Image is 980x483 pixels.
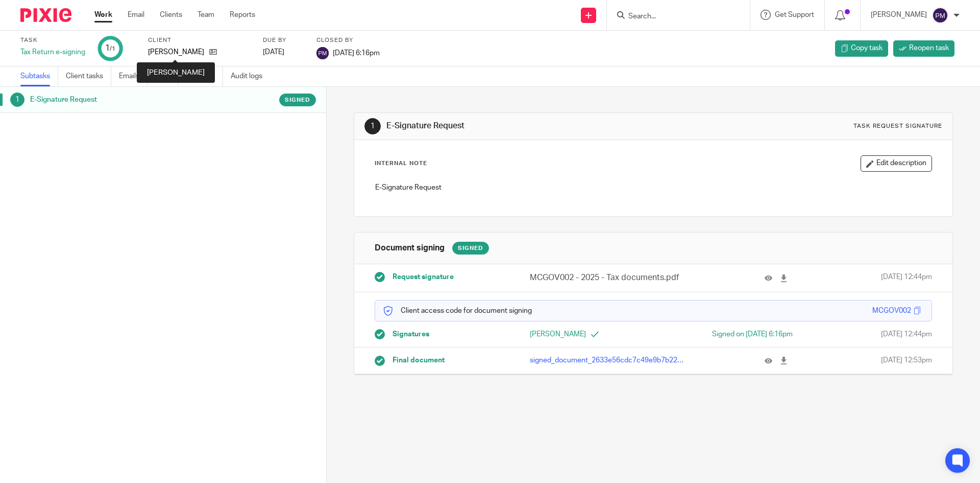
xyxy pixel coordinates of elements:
[148,47,204,57] p: [PERSON_NAME]
[20,36,85,44] label: Task
[10,93,24,107] div: 1
[198,10,214,20] a: Team
[835,40,888,57] a: Copy task
[263,47,304,57] div: [DATE]
[333,49,380,56] span: [DATE] 6:16pm
[871,10,927,20] p: [PERSON_NAME]
[452,242,489,255] div: Signed
[20,8,71,22] img: Pixie
[316,36,380,44] label: Closed by
[20,47,85,57] div: Tax Return e-signing
[119,66,148,86] a: Emails
[230,10,255,20] a: Reports
[186,66,223,86] a: Notes (0)
[155,66,178,86] a: Files
[393,272,454,282] span: Request signature
[375,159,427,168] p: Internal Note
[160,10,182,20] a: Clients
[364,118,381,134] div: 1
[375,243,445,254] h1: Document signing
[66,66,111,86] a: Client tasks
[30,92,221,107] h1: E-Signature Request
[881,329,932,339] span: [DATE] 12:44pm
[20,66,58,86] a: Subtasks
[530,329,653,339] p: [PERSON_NAME]
[110,46,115,52] small: /1
[851,43,883,53] span: Copy task
[872,306,911,316] div: MCGOV002
[285,96,310,104] span: Signed
[386,121,675,131] h1: E-Signature Request
[881,272,932,284] span: [DATE] 12:44pm
[853,122,942,130] div: Task request signature
[383,306,532,316] p: Client access code for document signing
[627,12,719,21] input: Search
[775,11,814,18] span: Get Support
[393,329,429,339] span: Signatures
[148,36,250,44] label: Client
[881,355,932,365] span: [DATE] 12:53pm
[893,40,954,57] a: Reopen task
[932,7,948,24] img: svg%3E
[861,155,932,172] button: Edit description
[231,66,270,86] a: Audit logs
[530,355,684,365] p: signed_document_2633e56cdc7c49e9b7b22826e8d64910.pdf
[375,182,931,193] p: E-Signature Request
[393,355,445,365] span: Final document
[669,329,793,339] div: Signed on [DATE] 6:16pm
[94,10,112,20] a: Work
[316,47,329,59] img: svg%3E
[263,36,304,44] label: Due by
[128,10,144,20] a: Email
[530,272,684,284] p: MCGOV002 - 2025 - Tax documents.pdf
[909,43,949,53] span: Reopen task
[105,42,115,54] div: 1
